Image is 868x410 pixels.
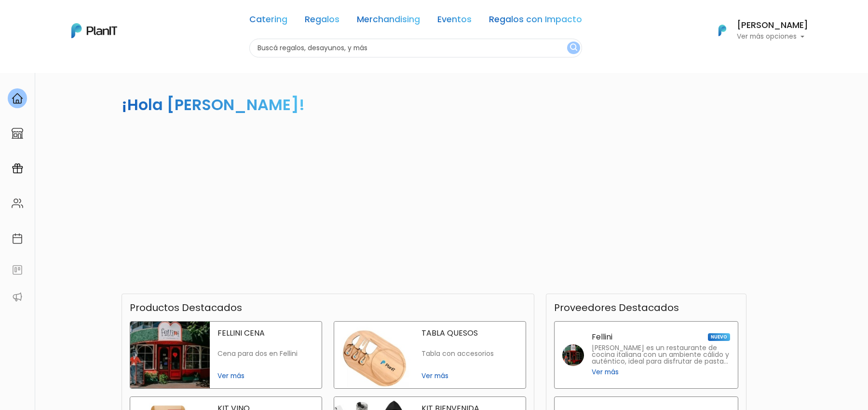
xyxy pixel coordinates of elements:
img: PlanIt Logo [712,20,733,41]
a: Fellini NUEVO [PERSON_NAME] es un restaurante de cocina italiana con un ambiente cálido y auténti... [554,321,738,389]
img: marketplace-4ceaa7011d94191e9ded77b95e3339b90024bf715f7c57f8cf31f2d8c509eaba.svg [12,127,23,139]
a: Catering [249,15,287,27]
a: Merchandising [357,15,420,27]
img: partners-52edf745621dab592f3b2c58e3bca9d71375a7ef29c3b500c9f145b62cc070d4.svg [12,291,23,303]
img: tabla quesos [334,322,414,388]
h6: [PERSON_NAME] [737,21,808,30]
span: NUEVO [708,333,730,341]
p: FELLINI CENA [217,329,314,337]
h2: ¡Hola [PERSON_NAME]! [122,94,305,115]
img: PlanIt Logo [71,23,117,38]
p: Fellini [592,333,612,341]
p: [PERSON_NAME] es un restaurante de cocina italiana con un ambiente cálido y auténtico, ideal para... [592,345,730,365]
img: calendar-87d922413cdce8b2cf7b7f5f62616a5cf9e4887200fb71536465627b3292af00.svg [12,233,23,244]
a: Eventos [437,15,472,27]
span: Ver más [592,367,619,377]
h3: Productos Destacados [130,302,242,313]
p: TABLA QUESOS [421,329,518,337]
img: campaigns-02234683943229c281be62815700db0a1741e53638e28bf9629b52c665b00959.svg [12,163,23,174]
span: Ver más [421,371,518,381]
p: Ver más opciones [737,33,808,40]
a: fellini cena FELLINI CENA Cena para dos en Fellini Ver más [130,321,322,389]
input: Buscá regalos, desayunos, y más [249,39,582,57]
img: search_button-432b6d5273f82d61273b3651a40e1bd1b912527efae98b1b7a1b2c0702e16a8d.svg [570,43,577,53]
p: Tabla con accesorios [421,350,518,358]
img: home-e721727adea9d79c4d83392d1f703f7f8bce08238fde08b1acbfd93340b81755.svg [12,93,23,104]
span: Ver más [217,371,314,381]
h3: Proveedores Destacados [554,302,679,313]
img: feedback-78b5a0c8f98aac82b08bfc38622c3050aee476f2c9584af64705fc4e61158814.svg [12,264,23,276]
img: fellini cena [130,322,210,388]
a: Regalos [305,15,339,27]
p: Cena para dos en Fellini [217,350,314,358]
a: tabla quesos TABLA QUESOS Tabla con accesorios Ver más [334,321,526,389]
img: fellini [562,344,584,366]
a: Regalos con Impacto [489,15,582,27]
img: people-662611757002400ad9ed0e3c099ab2801c6687ba6c219adb57efc949bc21e19d.svg [12,198,23,209]
button: PlanIt Logo [PERSON_NAME] Ver más opciones [706,18,808,43]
